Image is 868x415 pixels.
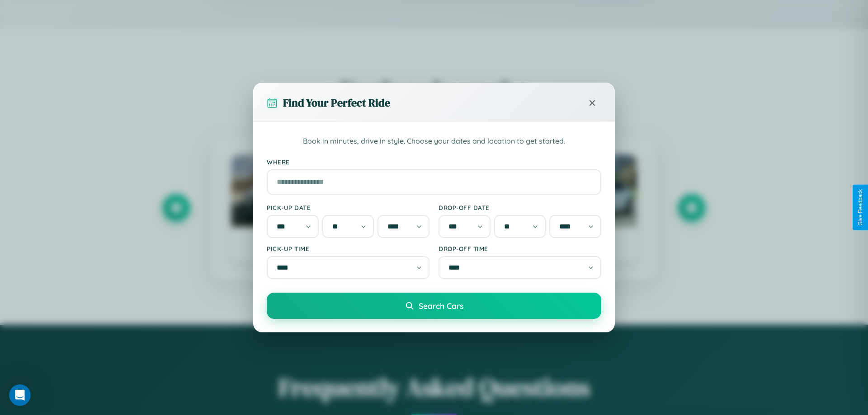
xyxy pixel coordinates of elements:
label: Drop-off Time [439,245,601,252]
h3: Find Your Perfect Ride [283,95,390,110]
p: Book in minutes, drive in style. Choose your dates and location to get started. [267,135,601,147]
span: Search Cars [419,301,463,311]
button: Search Cars [267,293,601,319]
label: Pick-up Date [267,204,429,211]
label: Drop-off Date [439,204,601,211]
label: Where [267,158,601,166]
label: Pick-up Time [267,245,429,252]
